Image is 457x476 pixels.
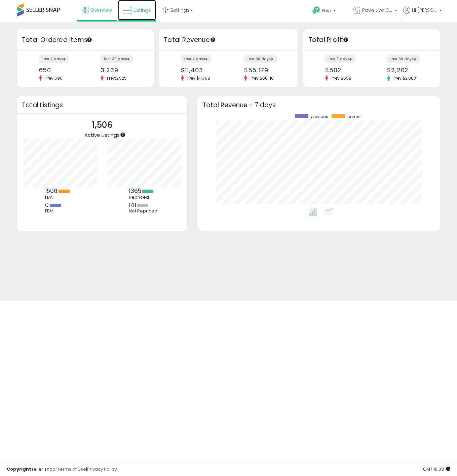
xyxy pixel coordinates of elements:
div: 650 [39,67,80,74]
label: last 30 days [101,55,133,63]
span: Prev: $11,768 [184,75,214,81]
label: last 7 days [181,55,211,63]
div: Repriced [129,195,159,200]
span: Pawsitive Catitude CA [362,7,392,13]
h3: Total Listings [22,103,182,108]
h3: Total Revenue [164,35,293,45]
span: Prev: 690 [42,75,66,81]
a: Hi [PERSON_NAME] [403,7,442,22]
b: 1506 [45,187,58,195]
h3: Total Profit [308,35,435,45]
div: Tooltip anchor [120,132,126,138]
div: Tooltip anchor [86,37,92,43]
b: 0 [45,201,49,209]
p: 1,506 [84,119,120,131]
span: Prev: $60,110 [247,75,277,81]
div: $11,403 [181,67,223,74]
b: 141 [129,201,136,209]
div: Tooltip anchor [343,37,349,43]
div: Tooltip anchor [210,37,216,43]
a: Help [307,1,347,22]
span: Overview [90,7,112,13]
div: 3,239 [101,67,142,74]
span: current [347,114,362,119]
div: FBM [45,208,75,214]
span: Help [322,8,331,13]
h3: Total Ordered Items [22,35,149,45]
div: $502 [325,67,367,74]
label: last 7 days [325,55,355,63]
div: $2,202 [387,67,428,74]
b: 1365 [129,187,141,195]
span: Listings [134,7,151,13]
h3: Total Revenue - 7 days [202,103,435,108]
label: last 30 days [244,55,277,63]
span: Active Listings [84,131,120,138]
span: Prev: $558 [328,75,355,81]
span: Hi [PERSON_NAME] [412,7,437,13]
span: previous [311,114,328,119]
span: Prev: 3,525 [104,75,130,81]
div: $55,179 [244,67,287,74]
i: Get Help [312,6,320,14]
div: FBA [45,195,75,200]
div: Not Repriced [129,208,159,214]
label: last 7 days [39,55,69,63]
span: Prev: $2,083 [390,75,419,81]
label: last 30 days [387,55,420,63]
